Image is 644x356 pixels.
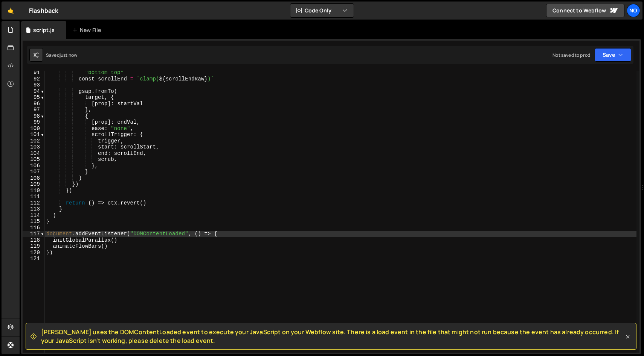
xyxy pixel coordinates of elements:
[29,6,58,15] div: Flashback
[23,76,45,82] div: 92
[23,138,45,144] div: 102
[23,113,45,120] div: 98
[23,181,45,188] div: 109
[23,200,45,206] div: 112
[552,52,590,58] div: Not saved to prod
[2,2,20,20] a: 🤙
[23,237,45,244] div: 118
[23,169,45,175] div: 107
[23,88,45,95] div: 94
[23,101,45,107] div: 96
[23,250,45,256] div: 120
[290,4,354,17] button: Code Only
[23,175,45,182] div: 108
[23,119,45,126] div: 99
[627,4,640,17] a: No
[23,243,45,250] div: 119
[23,150,45,157] div: 104
[23,163,45,169] div: 106
[23,126,45,132] div: 100
[23,94,45,101] div: 95
[23,231,45,237] div: 117
[33,26,55,34] div: script.js
[23,107,45,113] div: 97
[23,70,45,76] div: 91
[23,132,45,138] div: 101
[72,26,104,34] div: New File
[23,188,45,194] div: 110
[60,52,77,58] div: just now
[546,4,624,17] a: Connect to Webflow
[23,256,45,262] div: 121
[41,328,624,345] span: [PERSON_NAME] uses the DOMContentLoaded event to execute your JavaScript on your Webflow site. Th...
[23,206,45,212] div: 113
[46,52,77,58] div: Saved
[23,156,45,163] div: 105
[23,144,45,150] div: 103
[23,212,45,219] div: 114
[23,194,45,200] div: 111
[23,82,45,88] div: 93
[23,225,45,231] div: 116
[23,218,45,225] div: 115
[595,48,631,62] button: Save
